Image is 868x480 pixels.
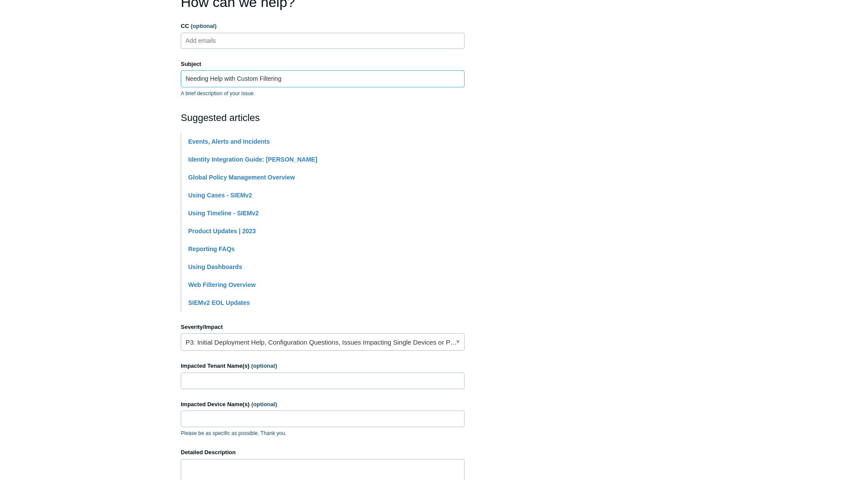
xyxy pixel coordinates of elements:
[181,111,465,125] h2: Suggested articles
[181,22,465,31] label: CC
[191,23,217,29] span: (optional)
[181,323,465,332] label: Severity/Impact
[181,60,465,69] label: Subject
[188,228,256,235] a: Product Updates | 2023
[188,299,250,306] a: SIEMv2 EOL Updates
[188,138,270,145] a: Events, Alerts and Incidents
[181,400,465,409] label: Impacted Device Name(s)
[188,281,256,288] a: Web Filtering Overview
[183,34,234,47] input: Add emails
[251,363,277,369] span: (optional)
[181,333,465,351] a: P3: Initial Deployment Help, Configuration Questions, Issues Impacting Single Devices or Past Out...
[181,429,465,437] p: Please be as specific as possible. Thank you.
[188,174,295,181] a: Global Policy Management Overview
[188,210,259,217] a: Using Timeline - SIEMv2
[181,362,465,370] label: Impacted Tenant Name(s)
[181,448,465,457] label: Detailed Description
[188,192,252,199] a: Using Cases - SIEMv2
[188,156,317,163] a: Identity Integration Guide: [PERSON_NAME]
[188,263,242,270] a: Using Dashboards
[251,401,277,407] span: (optional)
[188,245,235,252] a: Reporting FAQs
[181,90,465,97] p: A brief description of your issue.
